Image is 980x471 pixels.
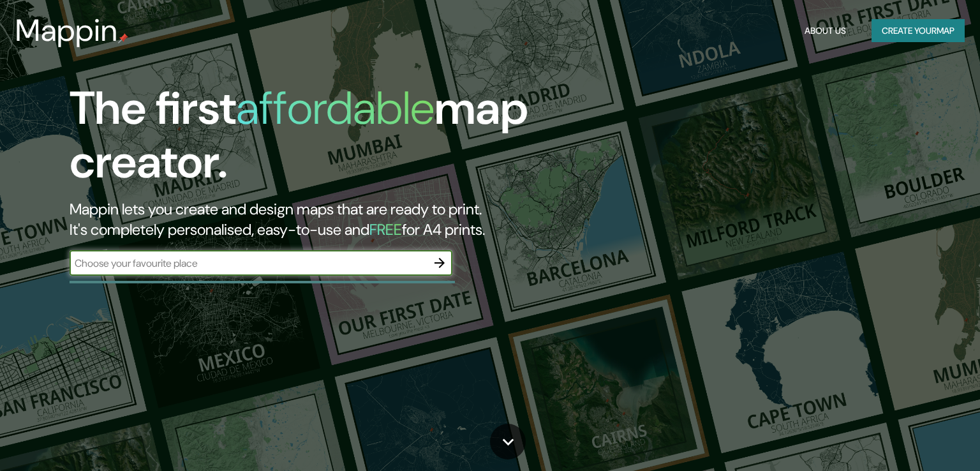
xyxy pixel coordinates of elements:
button: Create yourmap [872,19,965,43]
img: mappin-pin [118,33,128,43]
h3: Mappin [15,13,118,49]
h1: affordable [236,78,434,138]
input: Choose your favourite place [70,256,427,271]
button: About Us [799,19,851,43]
h2: Mappin lets you create and design maps that are ready to print. It's completely personalised, eas... [70,199,560,240]
h5: FREE [369,220,402,239]
h1: The first map creator. [70,82,560,199]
